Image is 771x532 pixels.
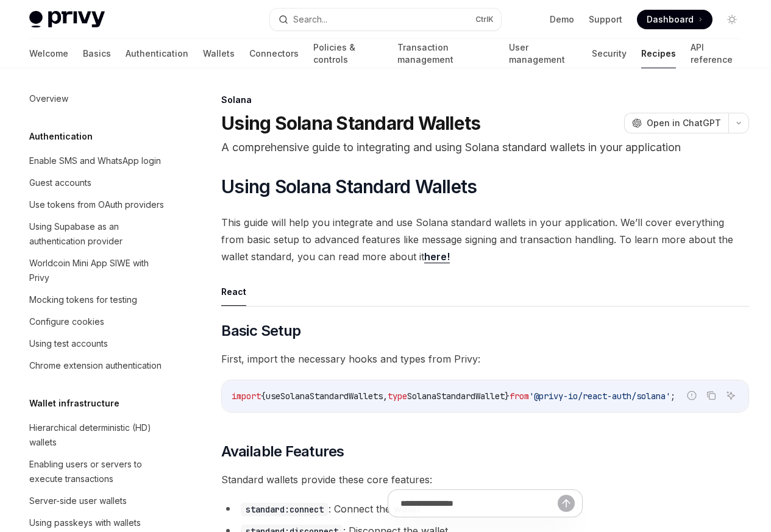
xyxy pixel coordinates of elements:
[647,117,721,129] span: Open in ChatGPT
[20,150,176,172] a: Enable SMS and WhatsApp login
[221,94,749,106] div: Solana
[29,516,141,530] div: Using passkeys with wallets
[20,88,176,110] a: Overview
[20,417,176,453] a: Hierarchical deterministic (HD) wallets
[388,391,407,402] span: type
[558,495,575,512] button: Send message
[29,197,164,212] div: Use tokens from OAuth providers
[20,289,176,311] a: Mocking tokens for testing
[20,172,176,194] a: Guest accounts
[221,321,300,341] span: Basic Setup
[29,256,168,285] div: Worldcoin Mini App SIWE with Privy
[691,39,742,68] a: API reference
[293,12,327,27] div: Search...
[684,388,700,403] button: Report incorrect code
[20,490,176,512] a: Server-side user wallets
[126,39,188,68] a: Authentication
[20,311,176,333] a: Configure cookies
[221,176,477,197] span: Using Solana Standard Wallets
[29,293,137,307] div: Mocking tokens for testing
[637,10,712,29] a: Dashboard
[221,350,749,367] span: First, import the necessary hooks and types from Privy:
[203,39,235,68] a: Wallets
[29,336,108,351] div: Using test accounts
[261,391,266,402] span: {
[29,39,68,68] a: Welcome
[722,10,742,29] button: Toggle dark mode
[249,39,299,68] a: Connectors
[400,490,558,517] input: Ask a question...
[221,112,480,134] h1: Using Solana Standard Wallets
[510,391,529,402] span: from
[221,214,749,265] span: This guide will help you integrate and use Solana standard wallets in your application. We’ll cov...
[29,314,104,329] div: Configure cookies
[221,442,344,461] span: Available Features
[29,457,168,486] div: Enabling users or servers to execute transactions
[20,194,176,216] a: Use tokens from OAuth providers
[20,453,176,490] a: Enabling users or servers to execute transactions
[29,396,119,411] h5: Wallet infrastructure
[529,391,670,402] span: '@privy-io/react-auth/solana'
[232,391,261,402] span: import
[29,494,127,508] div: Server-side user wallets
[270,9,501,30] button: Search...CtrlK
[29,176,91,190] div: Guest accounts
[221,471,749,488] span: Standard wallets provide these core features:
[641,39,676,68] a: Recipes
[509,39,578,68] a: User management
[383,391,388,402] span: ,
[20,252,176,289] a: Worldcoin Mini App SIWE with Privy
[723,388,739,403] button: Ask AI
[647,13,694,26] span: Dashboard
[670,391,675,402] span: ;
[29,420,168,450] div: Hierarchical deterministic (HD) wallets
[221,139,749,156] p: A comprehensive guide to integrating and using Solana standard wallets in your application
[20,216,176,252] a: Using Supabase as an authentication provider
[424,250,450,263] a: here!
[20,333,176,355] a: Using test accounts
[592,39,627,68] a: Security
[29,154,161,168] div: Enable SMS and WhatsApp login
[624,113,728,133] button: Open in ChatGPT
[29,91,68,106] div: Overview
[475,15,494,24] span: Ctrl K
[589,13,622,26] a: Support
[505,391,510,402] span: }
[407,391,505,402] span: SolanaStandardWallet
[20,355,176,377] a: Chrome extension authentication
[703,388,719,403] button: Copy the contents from the code block
[29,11,105,28] img: light logo
[29,358,162,373] div: Chrome extension authentication
[83,39,111,68] a: Basics
[397,39,494,68] a: Transaction management
[313,39,383,68] a: Policies & controls
[266,391,383,402] span: useSolanaStandardWallets
[29,219,168,249] div: Using Supabase as an authentication provider
[221,277,246,306] button: React
[29,129,93,144] h5: Authentication
[550,13,574,26] a: Demo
